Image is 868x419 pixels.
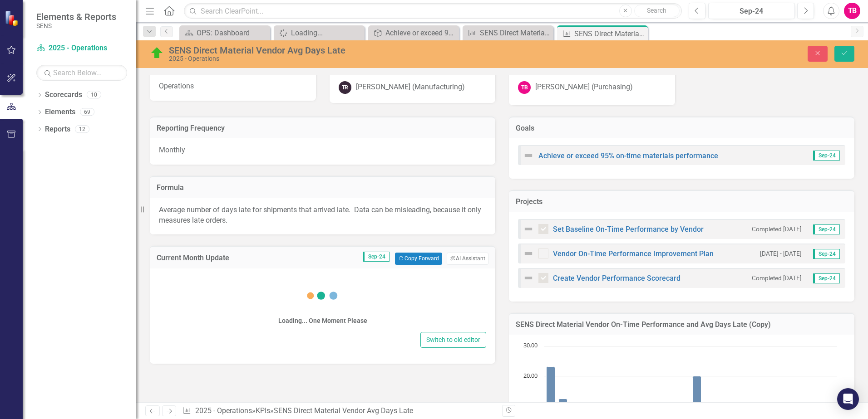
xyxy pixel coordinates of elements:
[356,82,465,93] div: [PERSON_NAME] (Manufacturing)
[363,252,390,262] span: Sep-24
[447,253,488,264] button: AI Assistant
[274,406,413,415] div: SENS Direct Material Vendor Avg Days Late
[553,225,704,234] a: Set Baseline On-Time Performance by Vendor
[516,321,848,329] h3: SENS Direct Material Vendor On-Time Performance and Avg Days Late (Copy)
[370,27,457,39] a: Achieve or exceed 95% on-time materials performance
[574,28,646,39] div: SENS Direct Material Vendor Avg Days Late
[523,371,538,380] text: 20.00
[36,11,116,22] span: Elements & Reports
[395,253,442,264] button: Copy Forward
[157,254,278,262] h3: Current Month Update
[813,224,840,234] span: Sep-24
[516,198,848,206] h3: Projects
[708,3,795,19] button: Sep-24
[523,401,538,409] text: 10.00
[480,27,551,39] div: SENS Direct Material Vendor On-Time Performance
[159,205,486,226] p: Average number of days late for shipments that arrived late. Data can be misleading, because it o...
[157,184,488,192] h3: Formula
[197,27,268,39] div: OPS: Dashboard
[36,22,116,29] small: SENS
[80,108,94,116] div: 69
[523,273,534,283] img: Not Defined
[45,90,82,100] a: Scorecards
[385,27,457,39] div: Achieve or exceed 95% on-time materials performance
[184,3,682,19] input: Search ClearPoint...
[169,55,545,62] div: 2025 - Operations
[553,249,714,258] a: Vendor On-Time Performance Improvement Plan
[813,273,840,283] span: Sep-24
[36,43,127,54] a: 2025 - Operations
[711,6,792,17] div: Sep-24
[159,82,194,90] span: Operations
[518,81,531,94] div: TB
[516,124,848,132] h3: Goals
[45,107,75,117] a: Elements
[523,341,538,349] text: 30.00
[523,224,534,234] img: Not Defined
[182,406,495,416] div: » »
[169,45,545,55] div: SENS Direct Material Vendor Avg Days Late
[75,125,89,133] div: 12
[813,151,840,161] span: Sep-24
[182,27,268,39] a: OPS: Dashboard
[538,151,718,160] a: Achieve or exceed 95% on-time materials performance
[276,27,362,39] a: Loading...
[278,316,367,325] div: Loading... One Moment Please
[760,249,802,258] small: [DATE] - [DATE]
[752,274,802,283] small: Completed [DATE]
[647,7,666,14] span: Search
[420,332,486,348] button: Switch to old editor
[87,91,101,99] div: 10
[5,10,20,26] img: ClearPoint Strategy
[291,27,362,39] div: Loading...
[150,138,495,165] div: Monthly
[45,124,70,135] a: Reports
[36,65,127,81] input: Search Below...
[523,150,534,161] img: Not Defined
[553,274,681,283] a: Create Vendor Performance Scorecard
[157,124,488,132] h3: Reporting Frequency
[465,27,551,39] a: SENS Direct Material Vendor On-Time Performance
[813,249,840,259] span: Sep-24
[837,388,859,410] div: Open Intercom Messenger
[195,406,252,415] a: 2025 - Operations
[634,5,680,17] button: Search
[752,225,802,234] small: Completed [DATE]
[523,248,534,259] img: Not Defined
[535,82,633,93] div: [PERSON_NAME] (Purchasing)
[339,81,351,94] div: TR
[256,406,270,415] a: KPIs
[150,46,164,60] img: On Target
[844,3,860,19] button: TB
